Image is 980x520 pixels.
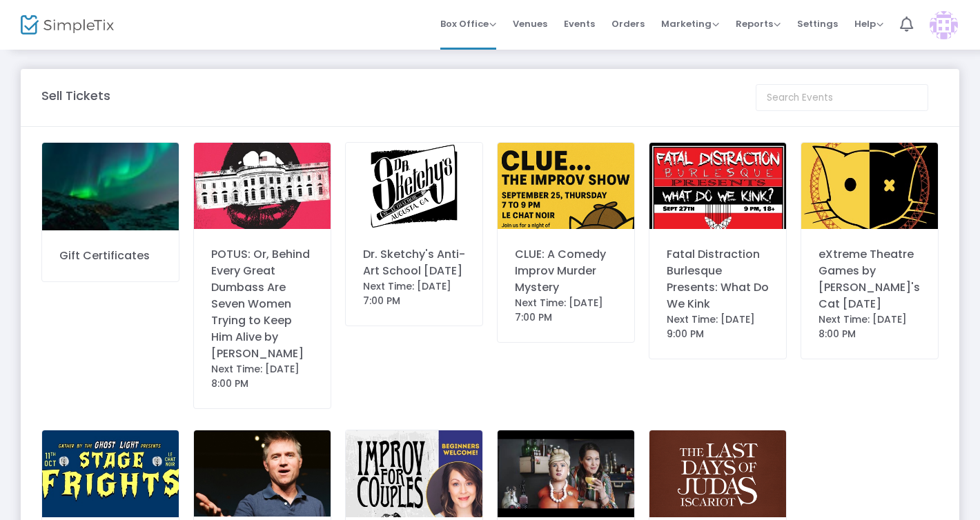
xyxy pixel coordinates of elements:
[667,246,769,312] div: Fatal Distraction Burlesque Presents: What Do We Kink
[513,6,547,41] span: Venues
[363,279,465,308] div: Next Time: [DATE] 7:00 PM
[42,430,179,517] img: IMG2543.jpeg
[59,248,161,264] div: Gift Certificates
[346,430,482,517] img: IMG2555.jpeg
[797,6,838,41] span: Settings
[736,17,781,30] span: Reports
[854,17,883,30] span: Help
[346,143,482,229] img: 2814568638862925144723513638801941339120415638741353231623722638726382222254456327045315183052094...
[564,6,595,41] span: Events
[661,17,719,30] span: Marketing
[363,246,465,279] div: Dr. Sketchy's Anti-Art School [DATE]
[611,6,645,41] span: Orders
[819,246,921,312] div: eXtreme Theatre Games by [PERSON_NAME]'s Cat [DATE]
[515,296,617,325] div: Next Time: [DATE] 7:00 PM
[211,246,313,362] div: POTUS: Or, Behind Every Great Dumbass Are Seven Women Trying to Keep Him Alive by [PERSON_NAME]
[440,17,496,30] span: Box Office
[41,86,110,105] m-panel-title: Sell Tickets
[801,143,938,229] img: 9814163864525074339215363861401975922574463858630415782349263856325422218822663853891876227359063...
[42,143,179,230] img: img_lights.jpg
[194,430,331,517] img: FringeEdinPhoto.jpeg
[649,430,786,517] img: 638907021379330179JudasIscariot1080x1080.png
[819,312,921,341] div: Next Time: [DATE] 8:00 PM
[515,246,617,296] div: CLUE: A Comedy Improv Murder Mystery
[194,143,331,229] img: POTUS-playbill-2022-4-14Web.jpg
[756,84,928,111] input: Search Events
[211,362,313,391] div: Next Time: [DATE] 8:00 PM
[667,312,769,341] div: Next Time: [DATE] 9:00 PM
[498,430,634,517] img: 638935622437651872IMG2557.jpeg
[498,143,634,229] img: 7E575D4C-C571-434A-A16A-571CD3945A60.png
[649,143,786,229] img: 638894784610504732WDWK.jpeg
